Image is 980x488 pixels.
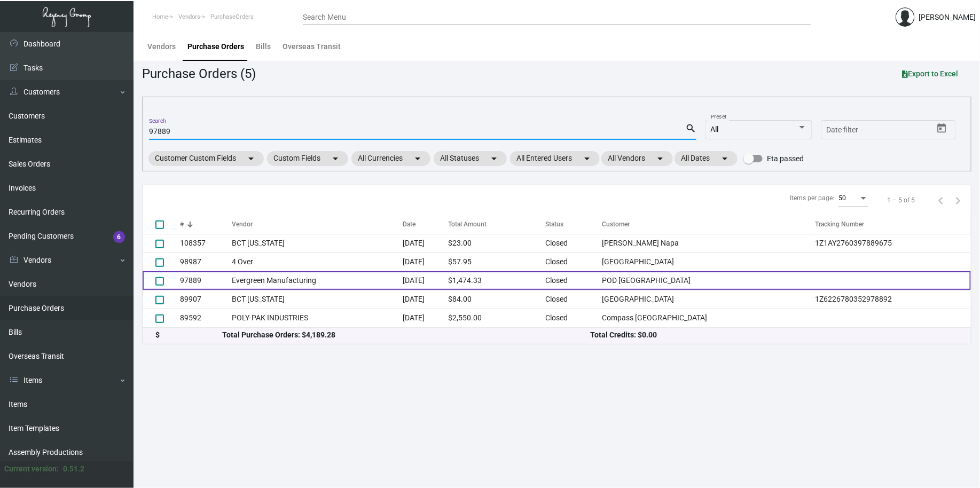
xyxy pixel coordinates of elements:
[187,41,244,52] div: Purchase Orders
[232,271,403,290] td: Evergreen Manufacturing
[919,12,976,23] div: [PERSON_NAME]
[602,219,815,229] div: Customer
[403,309,448,327] td: [DATE]
[403,219,448,229] div: Date
[329,152,342,165] mat-icon: arrow_drop_down
[934,120,951,137] button: Open calendar
[815,219,971,229] div: Tracking Number
[403,290,448,309] td: [DATE]
[815,234,971,253] td: 1Z1AY2760397889675
[602,234,815,253] td: [PERSON_NAME] Napa
[283,41,341,52] div: Overseas Transit
[815,219,864,229] div: Tracking Number
[602,271,815,290] td: POD [GEOGRAPHIC_DATA]
[142,64,256,83] div: Purchase Orders (5)
[448,253,545,271] td: $57.95
[222,329,590,341] div: Total Purchase Orders: $4,189.28
[403,219,415,229] div: Date
[581,152,593,165] mat-icon: arrow_drop_down
[888,195,915,205] div: 1 – 5 of 5
[180,290,232,309] td: 89907
[210,13,254,20] span: PurchaseOrders
[180,234,232,253] td: 108357
[411,152,424,165] mat-icon: arrow_drop_down
[546,271,602,290] td: Closed
[403,271,448,290] td: [DATE]
[434,151,507,166] mat-chip: All Statuses
[267,151,348,166] mat-chip: Custom Fields
[232,219,253,229] div: Vendor
[403,253,448,271] td: [DATE]
[152,13,168,20] span: Home
[546,253,602,271] td: Closed
[602,253,815,271] td: [GEOGRAPHIC_DATA]
[63,463,84,475] div: 0.51.2
[654,152,667,165] mat-icon: arrow_drop_down
[448,290,545,309] td: $84.00
[602,219,630,229] div: Customer
[790,193,834,203] div: Items per page:
[602,309,815,327] td: Compass [GEOGRAPHIC_DATA]
[232,253,403,271] td: 4 Over
[767,152,804,165] span: Eta passed
[602,290,815,309] td: [GEOGRAPHIC_DATA]
[827,126,860,135] input: Start date
[4,463,59,475] div: Current version:
[896,7,915,27] img: admin@bootstrapmaster.com
[950,192,967,209] button: Next page
[838,195,868,202] mat-select: Items per page:
[718,152,731,165] mat-icon: arrow_drop_down
[448,219,545,229] div: Total Amount
[448,271,545,290] td: $1,474.33
[180,309,232,327] td: 89592
[448,234,545,253] td: $23.00
[155,329,222,341] div: $
[232,219,403,229] div: Vendor
[180,219,184,229] div: #
[351,151,430,166] mat-chip: All Currencies
[403,234,448,253] td: [DATE]
[869,126,920,135] input: End date
[256,41,271,52] div: Bills
[675,151,738,166] mat-chip: All Dates
[232,309,403,327] td: POLY-PAK INDUSTRIES
[232,290,403,309] td: BCT [US_STATE]
[546,309,602,327] td: Closed
[448,219,487,229] div: Total Amount
[178,13,200,20] span: Vendors
[903,69,959,78] span: Export to Excel
[546,290,602,309] td: Closed
[601,151,673,166] mat-chip: All Vendors
[232,234,403,253] td: BCT [US_STATE]
[448,309,545,327] td: $2,550.00
[546,219,564,229] div: Status
[546,219,602,229] div: Status
[180,271,232,290] td: 97889
[932,192,950,209] button: Previous page
[894,64,967,83] button: Export to Excel
[590,329,958,341] div: Total Credits: $0.00
[711,125,719,133] span: All
[245,152,257,165] mat-icon: arrow_drop_down
[488,152,500,165] mat-icon: arrow_drop_down
[180,219,232,229] div: #
[838,194,846,202] span: 50
[685,122,696,135] mat-icon: search
[546,234,602,253] td: Closed
[147,41,176,52] div: Vendors
[815,290,971,309] td: 1Z6226780352978892
[180,253,232,271] td: 98987
[148,151,264,166] mat-chip: Customer Custom Fields
[510,151,600,166] mat-chip: All Entered Users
